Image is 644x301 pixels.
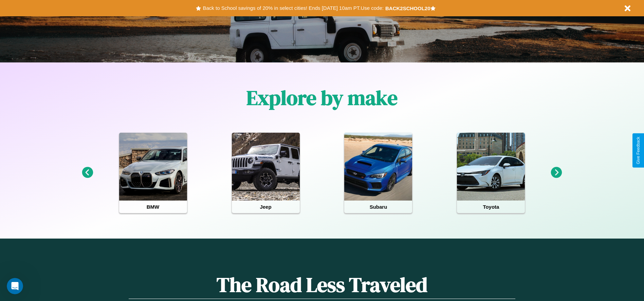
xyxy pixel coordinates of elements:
[457,201,525,213] h4: Toyota
[129,271,515,299] h1: The Road Less Traveled
[385,5,430,11] b: BACK2SCHOOL20
[119,201,187,213] h4: BMW
[7,278,23,294] iframe: Intercom live chat
[344,201,412,213] h4: Subaru
[636,137,641,164] div: Give Feedback
[201,3,385,13] button: Back to School savings of 20% in select cities! Ends [DATE] 10am PT.Use code:
[246,84,398,112] h1: Explore by make
[232,201,300,213] h4: Jeep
